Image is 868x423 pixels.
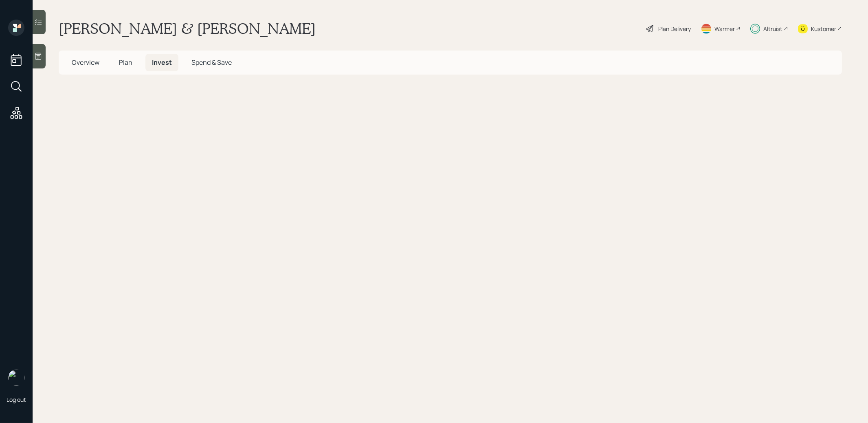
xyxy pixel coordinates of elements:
span: Overview [72,58,99,67]
div: Plan Delivery [658,24,691,33]
span: Spend & Save [191,58,232,67]
div: Log out [7,396,26,403]
div: Kustomer [811,24,836,33]
span: Plan [119,58,132,67]
img: treva-nostdahl-headshot.png [8,370,24,386]
div: Altruist [763,24,782,33]
h1: [PERSON_NAME] & [PERSON_NAME] [59,20,316,37]
div: Warmer [714,24,735,33]
span: Invest [152,58,172,67]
